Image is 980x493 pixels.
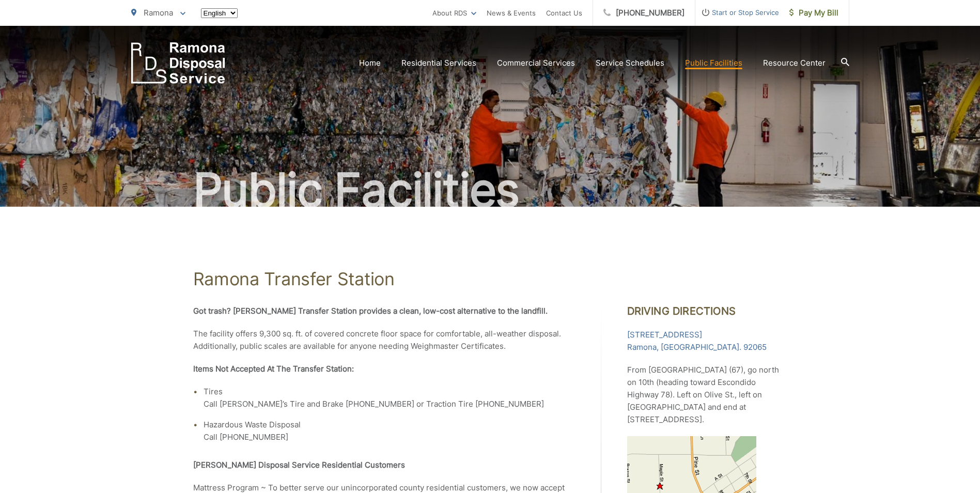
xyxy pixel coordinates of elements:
a: News & Events [487,7,536,19]
h1: Ramona Transfer Station [193,269,787,289]
a: Contact Us [546,7,582,19]
p: The facility offers 9,300 sq. ft. of covered concrete floor space for comfortable, all-weather di... [193,328,575,352]
a: About RDS [432,7,476,19]
a: [STREET_ADDRESS]Ramona, [GEOGRAPHIC_DATA]. 92065 [627,329,767,353]
p: From [GEOGRAPHIC_DATA] (67), go north on 10th (heading toward Escondido Highway 78). Left on Oliv... [627,364,787,426]
a: Public Facilities [685,57,742,69]
select: Select a language [201,8,238,18]
h2: Driving Directions [627,305,787,317]
strong: Got trash? [PERSON_NAME] Transfer Station provides a clean, low-cost alternative to the landfill. [193,306,548,316]
li: Tires Call [PERSON_NAME]’s Tire and Brake [PHONE_NUMBER] or Traction Tire [PHONE_NUMBER] [204,386,575,410]
a: Commercial Services [497,57,575,69]
a: Residential Services [401,57,476,69]
strong: [PERSON_NAME] Disposal Service Residential Customers [193,460,405,470]
li: Hazardous Waste Disposal Call [PHONE_NUMBER] [204,419,575,443]
h2: Public Facilities [131,164,849,216]
a: Home [359,57,381,69]
span: Ramona [144,8,173,18]
a: Service Schedules [596,57,664,69]
span: Pay My Bill [789,7,838,19]
a: Resource Center [763,57,826,69]
strong: Items Not Accepted At The Transfer Station: [193,364,354,374]
a: EDCD logo. Return to the homepage. [131,42,225,84]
